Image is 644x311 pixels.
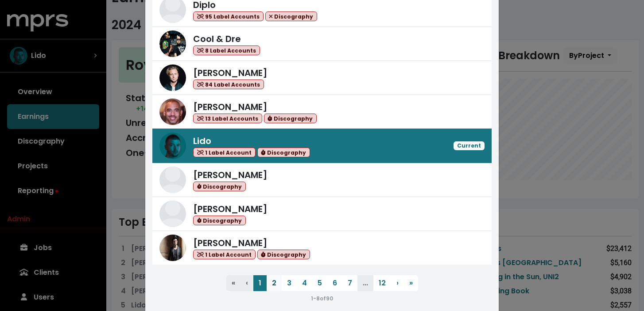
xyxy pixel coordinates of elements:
button: 5 [312,275,327,291]
span: › [396,278,399,288]
img: Adam Anders [159,235,186,261]
span: 84 Label Accounts [193,80,264,90]
img: Benny Blanco [159,167,186,193]
span: Lido [193,135,211,147]
img: Lido [159,133,186,159]
span: 1 Label Account [193,250,256,260]
span: 95 Label Accounts [193,11,264,22]
span: [PERSON_NAME] [193,67,268,79]
button: 7 [342,275,357,291]
a: Benny Blanco[PERSON_NAME] Discography [152,163,492,197]
small: 1 - 8 of 90 [311,295,333,302]
button: 6 [327,275,342,291]
span: Cool & Dre [193,33,241,45]
span: [PERSON_NAME] [193,203,268,215]
span: 1 Label Account [193,148,256,158]
img: Ryan Tedder [159,64,186,91]
a: Serban Ghenea[PERSON_NAME] Discography [152,197,492,231]
a: Cool & DreCool & Dre 8 Label Accounts [152,27,492,61]
img: Serban Ghenea [159,201,186,227]
button: 1 [253,275,267,291]
span: 13 Label Accounts [193,114,262,124]
span: Discography [257,148,310,158]
img: Cool & Dre [159,30,186,57]
span: 8 Label Accounts [193,46,260,56]
a: Harvey Mason Jr[PERSON_NAME] 13 Label Accounts Discography [152,95,492,129]
button: 4 [297,275,312,291]
span: [PERSON_NAME] [193,237,268,249]
button: 3 [282,275,297,291]
span: Discography [264,114,317,124]
span: Discography [193,216,246,226]
span: » [409,278,413,288]
a: Ryan Tedder[PERSON_NAME] 84 Label Accounts [152,61,492,95]
button: 2 [267,275,282,291]
span: Discography [265,11,318,22]
a: LidoLido 1 Label Account DiscographyCurrent [152,129,492,163]
button: 12 [373,275,391,291]
span: Discography [193,182,246,192]
a: Adam Anders[PERSON_NAME] 1 Label Account Discography [152,231,492,265]
span: [PERSON_NAME] [193,101,268,113]
img: Harvey Mason Jr [159,99,186,125]
span: Current [454,141,485,150]
span: [PERSON_NAME] [193,169,268,181]
span: Discography [257,250,310,260]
